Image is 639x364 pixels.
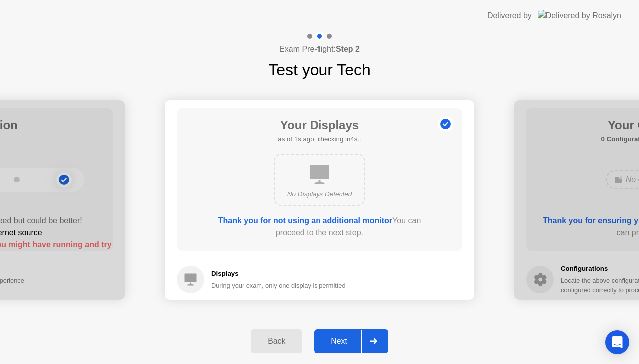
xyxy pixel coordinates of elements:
[211,281,346,290] div: During your exam, only one display is permitted
[283,189,356,199] div: No Displays Detected
[268,58,371,82] h1: Test your Tech
[336,45,360,53] b: Step 2
[314,329,388,353] button: Next
[251,329,302,353] button: Back
[317,337,361,346] div: Next
[205,215,434,239] div: You can proceed to the next step.
[254,337,299,346] div: Back
[605,330,629,354] div: Open Intercom Messenger
[278,116,361,134] h1: Your Displays
[487,10,532,22] div: Delivered by
[218,216,392,225] b: Thank you for not using an additional monitor
[538,10,621,21] img: Delivered by Rosalyn
[278,134,361,144] h5: as of 1s ago, checking in4s..
[279,43,360,55] h4: Exam Pre-flight:
[211,269,346,279] h5: Displays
